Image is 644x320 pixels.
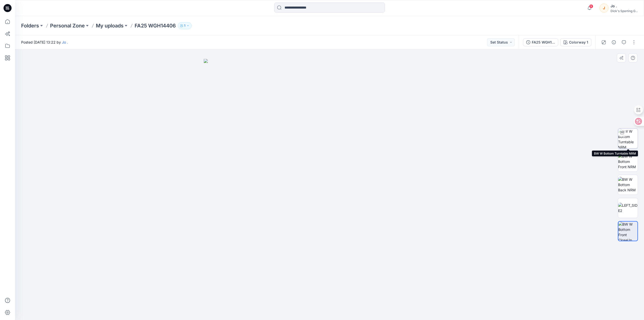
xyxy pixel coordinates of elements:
[560,38,591,46] button: Colorway 1
[184,23,185,28] p: 1
[21,22,39,29] a: Folders
[62,40,68,44] a: Jo .
[21,40,68,45] span: Posted [DATE] 13:22 by
[618,222,637,241] img: BW W Bottom Front CloseUp NRM
[135,22,176,29] p: FA25 WGH14406
[96,22,124,29] a: My uploads
[532,40,555,45] div: FA25 WGH14406
[618,129,638,148] img: BW W Bottom Turntable NRM
[610,38,618,46] button: Details
[523,38,558,46] button: FA25 WGH14406
[589,4,593,8] span: 9
[618,154,638,169] img: BW W Bottom Front NRM
[50,22,85,29] a: Personal Zone
[569,40,588,45] div: Colorway 1
[611,3,638,9] div: Jo .
[178,22,192,29] button: 1
[599,4,609,13] div: J
[618,203,638,213] img: LEFT_SIDE2
[618,177,638,193] img: BW W Bottom Back NRM
[611,9,638,13] div: Dick's Sporting G...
